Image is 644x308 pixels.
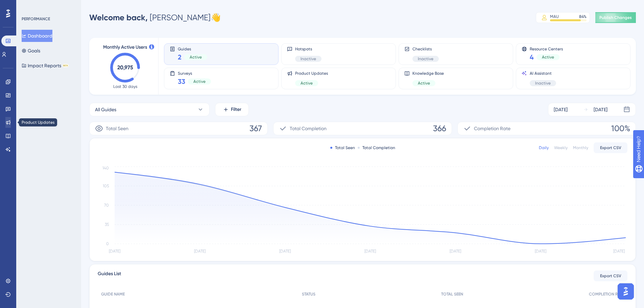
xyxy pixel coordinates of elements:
div: [DATE] [594,105,607,114]
span: Resource Centers [530,46,563,51]
span: AI Assistant [530,71,556,76]
button: Export CSV [594,142,627,153]
span: Surveys [178,71,211,75]
tspan: [DATE] [535,249,546,254]
tspan: [DATE] [194,249,206,254]
tspan: 70 [104,203,109,208]
span: Active [301,80,313,86]
span: 33 [178,77,185,86]
span: Inactive [535,80,551,86]
span: Product Updates [295,71,328,76]
span: STATUS [302,291,315,297]
text: 20,975 [117,64,133,71]
iframe: UserGuiding AI Assistant Launcher [616,281,636,302]
span: TOTAL SEEN [441,291,463,297]
span: Hotspots [295,46,321,52]
tspan: 35 [105,222,109,227]
span: Active [418,80,430,86]
span: Export CSV [600,273,621,279]
div: MAU [550,14,559,19]
span: Active [190,54,202,60]
tspan: [DATE] [109,249,120,254]
span: COMPLETION RATE [589,291,624,297]
span: Total Seen [106,124,128,133]
span: Active [193,79,206,84]
span: Export CSV [600,145,621,150]
button: Export CSV [594,270,627,281]
tspan: [DATE] [279,249,291,254]
span: Inactive [301,56,316,62]
span: Monthly Active Users [103,43,147,51]
button: Impact ReportsBETA [22,60,69,72]
div: Weekly [554,145,568,150]
span: Completion Rate [474,124,510,133]
span: GUIDE NAME [101,291,125,297]
span: 366 [433,123,446,134]
div: Monthly [573,145,588,150]
div: Total Seen [330,145,355,150]
span: Publish Changes [599,15,632,20]
tspan: [DATE] [450,249,461,254]
span: Guides [178,46,207,51]
button: Goals [22,45,40,57]
span: Knowledge Base [412,71,444,76]
span: Total Completion [290,124,327,133]
tspan: 140 [102,166,109,170]
button: Dashboard [22,30,52,42]
span: 100% [611,123,630,134]
tspan: [DATE] [364,249,376,254]
div: PERFORMANCE [22,16,50,22]
span: Need Help? [16,2,42,10]
button: Filter [215,103,249,116]
span: Active [542,54,554,60]
div: [PERSON_NAME] 👋 [89,12,221,23]
div: Total Completion [358,145,395,150]
button: Publish Changes [595,12,636,23]
span: Guides List [98,270,121,282]
span: Checklists [412,46,439,52]
tspan: 105 [103,184,109,188]
span: 367 [249,123,262,134]
span: All Guides [95,105,116,114]
span: Inactive [418,56,433,62]
tspan: [DATE] [613,249,625,254]
button: All Guides [89,103,210,116]
span: Filter [231,105,241,114]
span: Last 30 days [113,84,137,89]
div: 84 % [579,14,587,19]
div: BETA [63,64,69,67]
span: 4 [530,52,534,62]
div: Daily [539,145,549,150]
span: Welcome back, [89,13,148,22]
tspan: 0 [106,241,109,246]
div: [DATE] [554,105,568,114]
span: 2 [178,52,182,62]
